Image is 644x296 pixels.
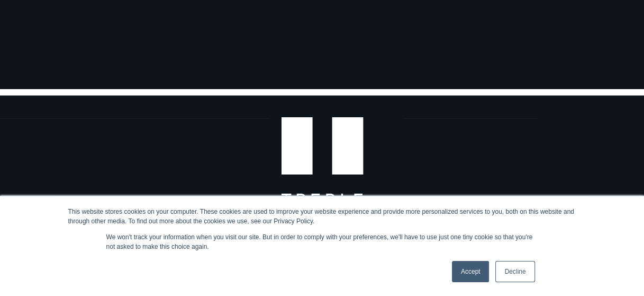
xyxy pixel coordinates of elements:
img: T [281,89,363,207]
p: We won't track your information when you visit our site. But in order to comply with your prefere... [106,232,538,251]
div: This website stores cookies on your computer. These cookies are used to improve your website expe... [68,207,576,226]
a: Decline [495,261,534,282]
a: Accept [452,261,489,282]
